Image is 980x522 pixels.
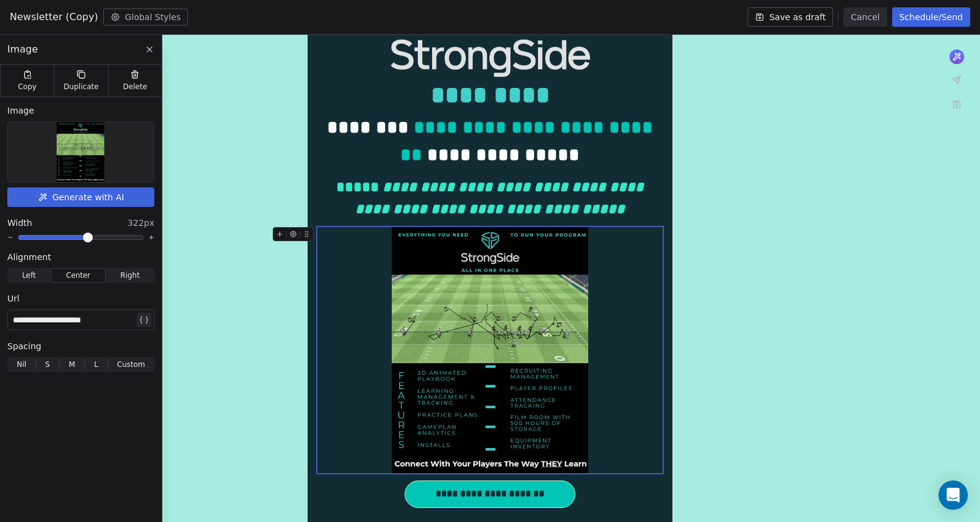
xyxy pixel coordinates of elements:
span: Left [22,270,36,281]
span: Delete [123,82,148,92]
img: Selected image [57,122,104,182]
button: Global Styles [103,9,189,26]
button: Cancel [843,7,887,27]
span: Nil [16,359,26,370]
span: S [45,359,50,370]
span: Width [7,217,32,229]
span: Custom [117,359,145,370]
button: Save as draft [748,7,834,27]
span: M [69,359,75,370]
span: Newsletter (Copy) [10,10,98,24]
span: L [94,359,98,370]
span: Right [120,270,140,281]
button: Schedule/Send [892,7,970,27]
span: Image [7,42,38,57]
div: Open Intercom Messenger [939,480,968,510]
span: 322px [128,217,154,229]
span: Alignment [7,251,51,263]
span: Spacing [7,340,41,352]
span: Url [7,292,20,305]
span: Copy [18,82,37,92]
button: Generate with AI [7,187,154,207]
span: Image [7,104,34,117]
span: Duplicate [63,82,98,92]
